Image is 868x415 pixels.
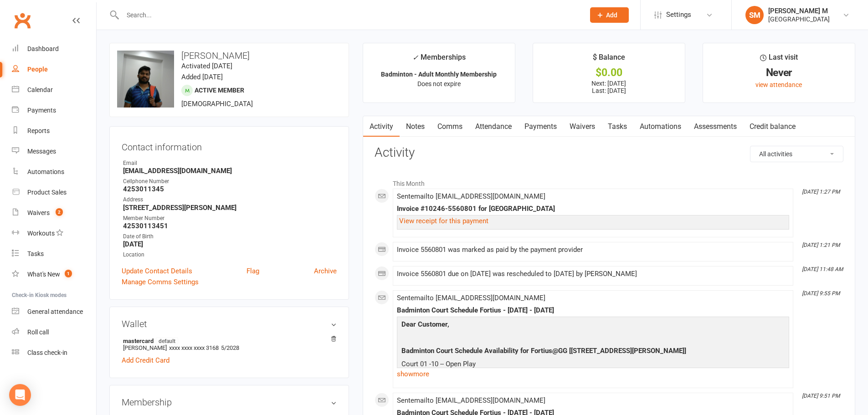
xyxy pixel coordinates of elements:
div: Open Intercom Messenger [9,384,31,406]
button: Add [590,7,629,23]
h3: Membership [122,397,337,407]
a: Manage Comms Settings [122,277,199,287]
h3: Activity [375,146,843,160]
a: Credit balance [743,116,802,137]
div: Invoice 5560801 due on [DATE] was rescheduled to [DATE] by [PERSON_NAME] [397,270,789,278]
h3: Contact information [122,138,337,152]
a: view attendance [755,81,802,88]
i: [DATE] 9:51 PM [802,393,840,399]
div: Messages [27,148,56,155]
span: Does not expire [417,80,461,87]
li: [PERSON_NAME] [122,336,337,353]
a: Tasks [12,244,96,264]
strong: [DATE] [123,240,337,248]
span: Dear Customer, [401,320,449,328]
div: $ Balance [593,51,625,68]
span: Sent email to [EMAIL_ADDRESS][DOMAIN_NAME] [397,294,545,302]
a: People [12,59,96,80]
span: Active member [195,87,244,94]
strong: 42530113451 [123,222,337,230]
div: People [27,66,48,73]
a: Archive [314,266,337,277]
div: Tasks [27,250,44,257]
a: Messages [12,141,96,162]
div: Address [123,195,337,204]
strong: [STREET_ADDRESS][PERSON_NAME] [123,204,337,212]
div: General attendance [27,308,83,315]
div: Calendar [27,86,53,93]
strong: 4253011345 [123,185,337,193]
a: Class kiosk mode [12,343,96,363]
time: Activated [DATE] [181,62,232,70]
div: Roll call [27,328,49,336]
div: Class check-in [27,349,67,356]
span: default [156,337,178,344]
i: [DATE] 11:48 AM [802,266,843,272]
li: This Month [375,174,843,189]
div: Invoice #10246-5560801 for [GEOGRAPHIC_DATA] [397,205,789,213]
a: show more [397,368,789,380]
a: Payments [518,116,563,137]
a: Notes [400,116,431,137]
i: [DATE] 1:27 PM [802,189,840,195]
a: Flag [247,266,259,277]
div: Email [123,159,337,168]
span: 2 [56,208,63,216]
a: Waivers [563,116,601,137]
h3: [PERSON_NAME] [117,51,341,61]
h3: Wallet [122,319,337,329]
div: [PERSON_NAME] M [768,7,830,15]
a: Automations [633,116,688,137]
time: Added [DATE] [181,73,223,81]
span: xxxx xxxx xxxx 3168 [169,344,219,351]
div: Workouts [27,230,55,237]
a: Tasks [601,116,633,137]
div: Never [711,68,847,77]
div: Last visit [760,51,798,68]
span: Sent email to [EMAIL_ADDRESS][DOMAIN_NAME] [397,396,545,405]
strong: [EMAIL_ADDRESS][DOMAIN_NAME] [123,167,337,175]
a: Add Credit Card [122,355,169,366]
i: ✓ [412,53,418,62]
div: Dashboard [27,45,59,52]
a: Waivers 2 [12,203,96,223]
div: Location [123,251,337,259]
a: Payments [12,100,96,121]
div: Badminton Court Schedule Fortius - [DATE] - [DATE] [397,307,789,314]
div: Product Sales [27,189,67,196]
span: Badminton Court Schedule Availability for Fortius@GG [[STREET_ADDRESS][PERSON_NAME]] [401,347,686,355]
div: Invoice 5560801 was marked as paid by the payment provider [397,246,789,254]
a: Calendar [12,80,96,100]
span: 5/2028 [221,344,239,351]
strong: mastercard [123,337,332,344]
a: Comms [431,116,469,137]
div: Payments [27,107,56,114]
input: Search... [120,9,578,21]
a: Clubworx [11,9,34,32]
div: Memberships [412,51,466,68]
span: [DEMOGRAPHIC_DATA] [181,100,253,108]
a: Product Sales [12,182,96,203]
a: What's New1 [12,264,96,285]
strong: Badminton - Adult Monthly Membership [381,71,497,78]
a: Roll call [12,322,96,343]
a: General attendance kiosk mode [12,302,96,322]
div: SM [745,6,764,24]
div: $0.00 [541,68,677,77]
a: Workouts [12,223,96,244]
div: Automations [27,168,64,175]
div: Waivers [27,209,50,216]
a: Update Contact Details [122,266,192,277]
div: Member Number [123,214,337,223]
span: 1 [65,270,72,277]
p: Next: [DATE] Last: [DATE] [541,80,677,94]
a: Dashboard [12,39,96,59]
div: Reports [27,127,50,134]
a: Activity [363,116,400,137]
a: Automations [12,162,96,182]
span: Add [606,11,617,19]
a: Attendance [469,116,518,137]
img: image1749169834.png [117,51,174,108]
i: [DATE] 9:55 PM [802,290,840,297]
div: [GEOGRAPHIC_DATA] [768,15,830,23]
